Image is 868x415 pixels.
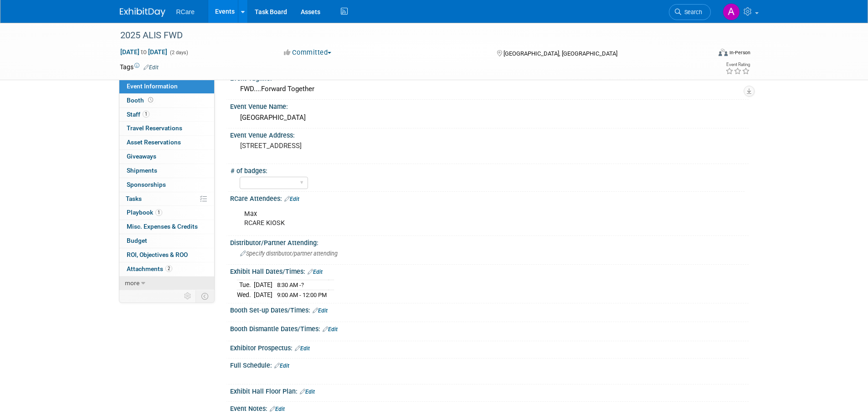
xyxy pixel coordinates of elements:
[237,82,742,96] div: FWD....Forward Together
[119,248,214,262] a: ROI, Objectives & ROO
[230,359,749,370] div: Full Schedule:
[669,4,711,20] a: Search
[725,62,750,67] div: Event Rating
[180,290,196,302] td: Personalize Event Tab Strip
[240,250,338,257] span: Specify distributor/partner attending
[119,206,214,220] a: Playbook1
[120,8,165,17] img: ExhibitDay
[119,262,214,276] a: Attachments2
[169,50,188,56] span: (2 days)
[300,389,315,395] a: Edit
[119,178,214,192] a: Sponsorships
[127,82,178,90] span: Event Information
[119,136,214,149] a: Asset Reservations
[274,363,289,369] a: Edit
[277,282,304,288] span: 8:30 AM -
[155,209,162,216] span: 1
[230,265,749,277] div: Exhibit Hall Dates/Times:
[127,237,147,244] span: Budget
[657,47,751,61] div: Event Format
[277,292,327,298] span: 9:00 AM - 12:00 PM
[127,223,198,230] span: Misc. Expenses & Credits
[237,290,254,300] td: Wed.
[120,48,168,56] span: [DATE] [DATE]
[723,3,740,20] img: Ashley Flann
[125,279,139,287] span: more
[127,124,182,132] span: Travel Reservations
[119,220,214,234] a: Misc. Expenses & Credits
[308,269,323,275] a: Edit
[119,234,214,248] a: Budget
[127,251,188,258] span: ROI, Objectives & ROO
[503,50,617,57] span: [GEOGRAPHIC_DATA], [GEOGRAPHIC_DATA]
[301,282,304,288] span: ?
[230,322,749,334] div: Booth Dismantle Dates/Times:
[119,80,214,93] a: Event Information
[230,341,749,353] div: Exhibitor Prospectus:
[126,195,142,202] span: Tasks
[146,97,155,103] span: Booth not reserved yet
[237,280,254,290] td: Tue.
[230,236,749,247] div: Distributor/Partner Attending:
[117,27,697,44] div: 2025 ALIS FWD
[254,290,272,300] td: [DATE]
[284,196,299,202] a: Edit
[295,345,310,352] a: Edit
[729,49,750,56] div: In-Person
[323,326,338,333] a: Edit
[120,62,159,72] td: Tags
[230,402,749,414] div: Event Notes:
[254,280,272,290] td: [DATE]
[144,64,159,71] a: Edit
[127,111,149,118] span: Staff
[127,97,155,104] span: Booth
[165,265,172,272] span: 2
[127,265,172,272] span: Attachments
[119,164,214,178] a: Shipments
[176,8,195,15] span: RCare
[230,303,749,315] div: Booth Set-up Dates/Times:
[119,94,214,108] a: Booth
[719,49,728,56] img: Format-Inperson.png
[313,307,328,314] a: Edit
[127,181,166,188] span: Sponsorships
[281,48,335,57] button: Committed
[127,209,162,216] span: Playbook
[139,48,148,56] span: to
[119,122,214,135] a: Travel Reservations
[270,406,285,412] a: Edit
[681,9,702,15] span: Search
[240,142,436,150] pre: [STREET_ADDRESS]
[127,138,181,146] span: Asset Reservations
[230,384,749,396] div: Exhibit Hall Floor Plan:
[230,192,749,204] div: RCare Attendees:
[238,205,648,232] div: Max RCARE KIOSK
[195,290,214,302] td: Toggle Event Tabs
[119,150,214,164] a: Giveaways
[230,100,749,111] div: Event Venue Name:
[231,164,745,175] div: # of badges:
[119,192,214,206] a: Tasks
[119,277,214,290] a: more
[237,111,742,125] div: [GEOGRAPHIC_DATA]
[127,167,157,174] span: Shipments
[127,153,156,160] span: Giveaways
[230,128,749,140] div: Event Venue Address:
[143,111,149,118] span: 1
[119,108,214,122] a: Staff1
